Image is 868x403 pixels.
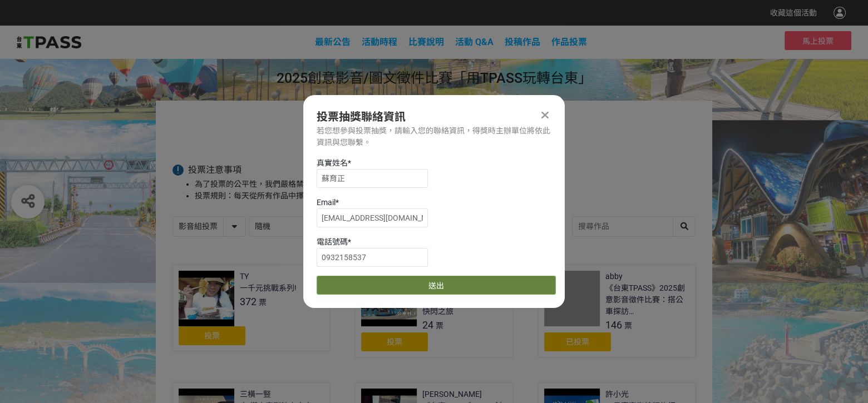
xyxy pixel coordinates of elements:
button: 馬上投票 [785,31,851,50]
span: 票 [436,321,443,330]
div: 《台東TPASS》2025創意影音徵件比賽：搭公車探訪[GEOGRAPHIC_DATA]店 [605,282,689,317]
span: 票 [624,321,632,330]
span: 作品投票 [551,37,587,47]
div: [PERSON_NAME] [422,389,482,400]
span: 投票 [204,331,220,340]
h1: 投票列表 [172,123,696,136]
div: 若您想參與投票抽獎，請輸入您的聯絡資訊，得獎時主辦單位將依此資訊與您聯繫。 [317,125,551,148]
button: 送出 [317,276,556,295]
span: 2025創意影音/圖文徵件比賽「用TPASS玩轉台東」 [277,70,592,86]
span: 146 [605,319,622,331]
span: 電話號碼 [317,237,348,246]
span: 真實姓名 [317,158,348,167]
a: TY一千元挑戰系列!372票投票 [172,265,330,351]
span: 24 [422,319,433,331]
a: 林可樂《台東TPASS》2025創意影音徵件比賽：市區快閃之旅24票投票 [355,265,512,357]
span: 投票 [387,337,402,346]
div: 投票抽獎聯絡資訊 [317,108,551,125]
div: abby [605,271,623,282]
div: 許小光 [605,389,629,400]
div: TY [240,271,249,282]
span: 投票注意事項 [188,165,241,175]
li: 為了投票的公平性，我們嚴格禁止灌票行為，所有投票者皆需經過 LINE 登入認證。 [195,178,696,190]
a: 最新公告 [315,37,351,47]
span: 收藏這個活動 [770,8,817,17]
span: 票 [259,298,267,307]
span: 投稿作品 [505,37,540,47]
input: 搜尋作品 [573,217,695,236]
div: 三橫一豎 [240,389,271,400]
a: 活動時程 [362,37,397,47]
span: Email [317,198,336,207]
img: 2025創意影音/圖文徵件比賽「用TPASS玩轉台東」 [17,34,81,51]
span: 372 [240,296,257,307]
a: 活動 Q&A [455,37,494,47]
li: 投票規則：每天從所有作品中擇一投票。 [195,190,696,202]
span: 已投票 [566,337,589,346]
div: 一千元挑戰系列! [240,282,297,294]
span: 馬上投票 [802,37,834,46]
a: 比賽說明 [408,37,444,47]
a: abby《台東TPASS》2025創意影音徵件比賽：搭公車探訪[GEOGRAPHIC_DATA]店146票已投票 [538,265,696,357]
